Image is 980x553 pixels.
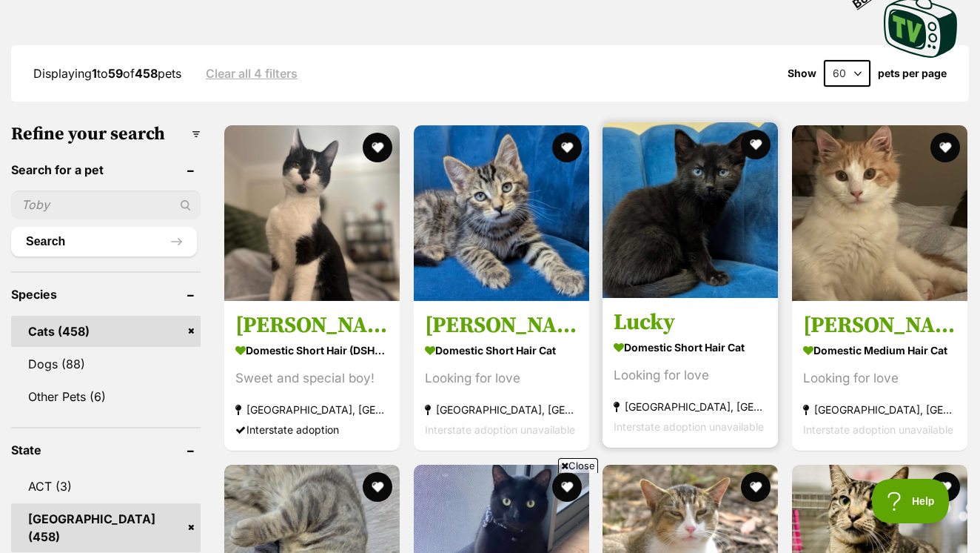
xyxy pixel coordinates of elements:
[558,458,598,473] span: Close
[526,1,537,13] img: consumer-privacy-logo.png
[11,124,201,145] h3: Refine your search
[235,311,389,340] h3: [PERSON_NAME]
[414,300,589,451] a: [PERSON_NAME] Domestic Short Hair Cat Looking for love [GEOGRAPHIC_DATA], [GEOGRAPHIC_DATA] Inter...
[235,340,389,361] strong: Domestic Short Hair (DSH) Cat
[235,368,389,388] div: Sweet and special boy!
[803,423,953,436] span: Interstate adoption unavailable
[206,67,298,80] a: Clear all 4 filters
[414,125,589,301] img: Leo - Domestic Short Hair Cat
[11,316,201,347] a: Cats (458)
[11,227,197,256] button: Search
[803,368,956,388] div: Looking for love
[788,67,816,79] span: Show
[11,381,201,412] a: Other Pets (6)
[614,308,767,337] h3: Lucky
[235,400,389,420] strong: [GEOGRAPHIC_DATA], [GEOGRAPHIC_DATA]
[11,348,201,380] a: Dogs (88)
[930,472,960,502] button: favourite
[614,337,767,358] strong: Domestic Short Hair Cat
[135,66,158,81] strong: 458
[425,400,578,420] strong: [GEOGRAPHIC_DATA], [GEOGRAPHIC_DATA]
[11,471,201,502] a: ACT (3)
[235,420,389,440] div: Interstate adoption
[878,67,947,79] label: pets per page
[108,66,123,81] strong: 59
[425,368,578,388] div: Looking for love
[614,420,764,433] span: Interstate adoption unavailable
[425,311,578,340] h3: [PERSON_NAME]
[11,163,201,176] header: Search for a pet
[11,288,201,301] header: Species
[11,191,201,219] input: Toby
[221,479,759,546] iframe: Advertisement
[363,133,392,162] button: favourite
[930,133,960,162] button: favourite
[803,400,956,420] strong: [GEOGRAPHIC_DATA], [GEOGRAPHIC_DATA]
[614,397,767,417] strong: [GEOGRAPHIC_DATA], [GEOGRAPHIC_DATA]
[33,66,181,81] span: Displaying to of pets
[803,340,956,361] strong: Domestic Medium Hair Cat
[1,1,13,13] img: consumer-privacy-logo.png
[551,133,581,162] button: favourite
[425,340,578,361] strong: Domestic Short Hair Cat
[872,479,950,523] iframe: Help Scout Beacon - Open
[425,423,575,436] span: Interstate adoption unavailable
[792,300,967,451] a: [PERSON_NAME] Domestic Medium Hair Cat Looking for love [GEOGRAPHIC_DATA], [GEOGRAPHIC_DATA] Inte...
[11,503,201,552] a: [GEOGRAPHIC_DATA] (458)
[523,1,537,12] img: iconc.png
[224,125,400,301] img: Willy Wobbla - Domestic Short Hair (DSH) Cat
[603,297,778,448] a: Lucky Domestic Short Hair Cat Looking for love [GEOGRAPHIC_DATA], [GEOGRAPHIC_DATA] Interstate ad...
[11,443,201,457] header: State
[614,365,767,385] div: Looking for love
[803,311,956,340] h3: [PERSON_NAME]
[524,1,539,13] a: Privacy Notification
[224,300,400,451] a: [PERSON_NAME] Domestic Short Hair (DSH) Cat Sweet and special boy! [GEOGRAPHIC_DATA], [GEOGRAPHIC...
[603,122,778,298] img: Lucky - Domestic Short Hair Cat
[792,125,967,301] img: Jude- Tamworth - Domestic Medium Hair Cat
[741,130,771,159] button: favourite
[92,66,97,81] strong: 1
